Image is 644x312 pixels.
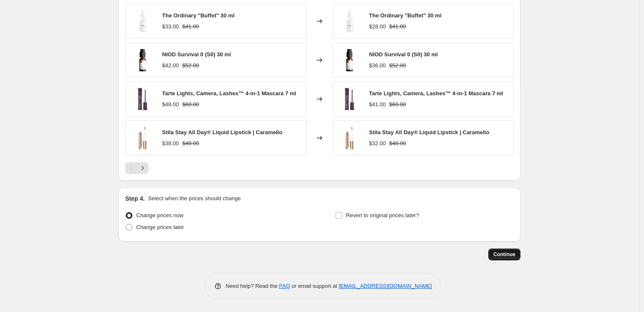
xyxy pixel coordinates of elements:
[339,283,432,289] a: [EMAIL_ADDRESS][DOMAIN_NAME]
[493,251,515,258] span: Continue
[130,47,155,73] img: niod-survival-0_80x.jpg
[162,12,234,19] span: The Ordinary "Buffet" 30 ml
[389,139,406,148] strike: $48.00
[369,90,503,97] span: Tarte Lights, Camera, Lashes™ 4-in-1 Mascara 7 ml
[162,139,179,148] div: $38.00
[162,61,179,70] div: $42.00
[389,22,406,31] strike: $41.00
[130,86,155,112] img: tarte-camera-lashes-1_80x.jpg
[162,129,282,135] span: Stila Stay All Day® Liquid Lipstick | Caramello
[162,90,296,97] span: Tarte Lights, Camera, Lashes™ 4-in-1 Mascara 7 ml
[130,8,155,34] img: the-ordinary-buffet_80x.jpg
[125,194,145,203] h2: Step 4.
[182,100,199,109] strike: $60.00
[182,61,199,70] strike: $52.00
[389,61,406,70] strike: $52.00
[125,162,149,174] nav: Pagination
[369,61,386,70] div: $36.00
[337,8,362,34] img: the-ordinary-buffet_80x.jpg
[136,212,183,218] span: Change prices now
[488,248,520,260] button: Continue
[389,100,406,109] strike: $60.00
[369,51,438,58] span: NIOD Survival 0 (S0) 30 ml
[226,283,279,289] span: Need help? Read the
[369,139,386,148] div: $32.00
[290,283,339,289] span: or email support at
[162,51,231,58] span: NIOD Survival 0 (S0) 30 ml
[130,125,155,151] img: stila-all-day-liquid-lipstick-caramello-1_80x.jpg
[369,129,489,135] span: Stila Stay All Day® Liquid Lipstick | Caramello
[162,100,179,109] div: $48.00
[162,22,179,31] div: $33.00
[182,22,199,31] strike: $41.00
[136,224,184,230] span: Change prices later
[337,47,362,73] img: niod-survival-0_80x.jpg
[148,194,241,203] p: Select when the prices should change
[369,100,386,109] div: $41.00
[369,12,441,19] span: The Ordinary "Buffet" 30 ml
[346,212,419,218] span: Revert to original prices later?
[137,162,149,174] button: Next
[182,139,199,148] strike: $48.00
[369,22,386,31] div: $28.00
[337,125,362,151] img: stila-all-day-liquid-lipstick-caramello-1_80x.jpg
[279,283,290,289] a: FAQ
[337,86,362,112] img: tarte-camera-lashes-1_80x.jpg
